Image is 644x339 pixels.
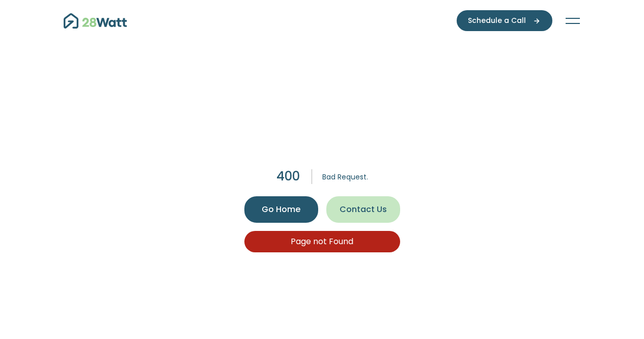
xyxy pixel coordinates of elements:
[457,10,552,31] button: Schedule a Call
[253,235,392,248] p: Page not Found
[322,170,368,184] h2: Bad Request .
[565,16,581,26] button: Toggle navigation
[276,169,312,184] h1: 400
[64,13,127,29] img: 28Watt
[340,203,387,216] span: Contact Us
[326,196,400,223] button: Contact Us
[64,10,581,31] nav: Main navigation
[468,15,526,26] span: Schedule a Call
[262,203,300,216] span: Go Home
[244,196,318,223] button: Go Home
